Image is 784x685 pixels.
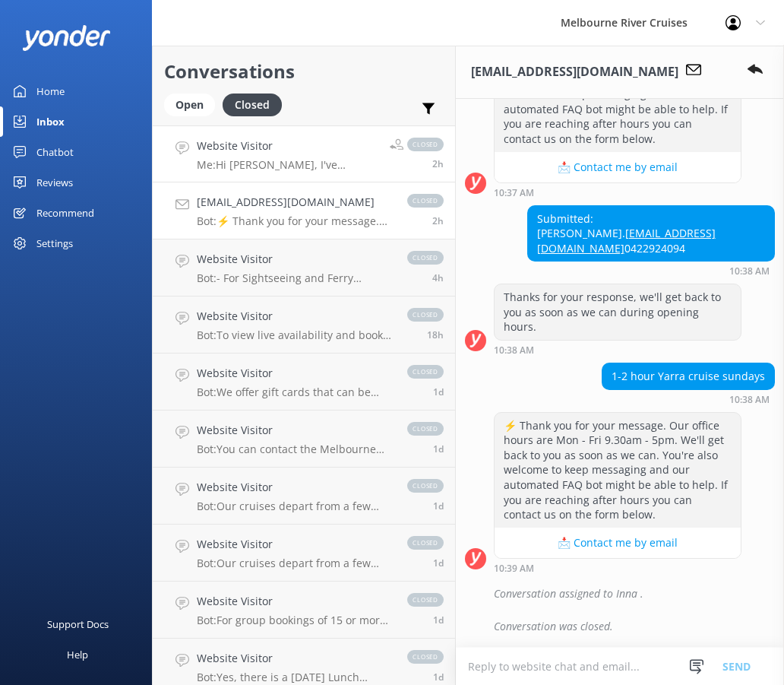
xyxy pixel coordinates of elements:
a: Website VisitorMe:Hi [PERSON_NAME], I've updated one of your entries to the Entree Tasting Platte... [153,125,455,182]
strong: 10:37 AM [494,189,534,198]
div: Conversation was closed. [494,614,775,639]
h4: Website Visitor [197,365,392,382]
span: closed [407,365,444,379]
span: 08:17am 17-Aug-2025 (UTC +10:00) Australia/Sydney [433,671,444,683]
h4: Website Visitor [197,479,392,496]
div: Settings [36,228,73,258]
div: Help [67,639,88,670]
p: Bot: You can contact the Melbourne River Cruises team by emailing [EMAIL_ADDRESS][DOMAIN_NAME]. V... [197,442,392,456]
div: Support Docs [47,609,109,639]
button: 📩 Contact me by email [495,152,741,182]
p: Me: Hi [PERSON_NAME], I've updated one of your entries to the Entree Tasting Platter, which inclu... [197,158,378,172]
span: 10:35am 17-Aug-2025 (UTC +10:00) Australia/Sydney [433,499,444,512]
span: closed [407,593,444,607]
span: closed [407,138,444,151]
div: 10:38am 18-Aug-2025 (UTC +10:00) Australia/Sydney [602,394,775,404]
span: 01:14pm 17-Aug-2025 (UTC +10:00) Australia/Sydney [433,385,444,398]
span: closed [407,650,444,664]
h2: Conversations [164,57,444,86]
a: Website VisitorBot:- For Sightseeing and Ferry Cruises, cancellations or rescheduling can be done... [153,239,455,297]
div: Thanks for your response, we'll get back to you as soon as we can during opening hours. [495,284,741,340]
span: 06:50pm 17-Aug-2025 (UTC +10:00) Australia/Sydney [427,328,444,341]
p: Bot: We offer gift cards that can be used for any of our cruises, including the dinner cruise. Yo... [197,385,392,399]
button: 📩 Contact me by email [495,528,741,558]
div: Open [164,94,215,116]
a: Website VisitorBot:For group bookings of 15 or more, please contact our team directly to discuss ... [153,582,455,639]
div: Inbox [36,106,65,137]
a: [EMAIL_ADDRESS][DOMAIN_NAME] [537,226,716,255]
span: closed [407,308,444,322]
span: 09:12am 18-Aug-2025 (UTC +10:00) Australia/Sydney [432,271,444,284]
strong: 10:38 AM [729,395,770,404]
div: Chatbot [36,137,74,167]
h4: Website Visitor [197,251,392,268]
div: 2025-08-18T01:18:29.004 [465,614,775,639]
a: Website VisitorBot:Our cruises depart from a few different locations along [GEOGRAPHIC_DATA] and ... [153,525,455,582]
span: closed [407,536,444,550]
div: Reviews [36,167,73,198]
div: Conversation assigned to Inna . [494,581,775,607]
div: Home [36,76,65,106]
a: Open [164,96,223,113]
span: closed [407,479,444,493]
span: closed [407,194,444,208]
a: Website VisitorBot:You can contact the Melbourne River Cruises team by emailing [EMAIL_ADDRESS][D... [153,411,455,468]
div: 10:37am 18-Aug-2025 (UTC +10:00) Australia/Sydney [494,187,741,198]
div: ⚡ Thank you for your message. Our office hours are Mon - Fri 9.30am - 5pm. We'll get back to you ... [495,413,741,528]
div: 2025-08-18T00:45:30.195 [465,581,775,607]
h4: Website Visitor [197,138,378,154]
div: 10:38am 18-Aug-2025 (UTC +10:00) Australia/Sydney [527,265,775,276]
p: Bot: - For Sightseeing and Ferry Cruises, cancellations or rescheduling can be done online up to ... [197,271,392,285]
a: Website VisitorBot:We offer gift cards that can be used for any of our cruises, including the din... [153,354,455,411]
h4: Website Visitor [197,422,392,439]
div: 10:39am 18-Aug-2025 (UTC +10:00) Australia/Sydney [494,563,741,573]
div: Closed [223,94,282,116]
a: Closed [223,96,289,113]
h4: Website Visitor [197,308,392,325]
p: Bot: Our cruises depart from a few different locations along [GEOGRAPHIC_DATA] and Federation [GE... [197,557,392,570]
a: Website VisitorBot:To view live availability and book your Melbourne River Cruise experience, ple... [153,297,455,354]
h4: [EMAIL_ADDRESS][DOMAIN_NAME] [197,194,392,211]
p: Bot: To view live availability and book your Melbourne River Cruise experience, please visit: [UR... [197,328,392,342]
span: 10:38am 18-Aug-2025 (UTC +10:00) Australia/Sydney [432,214,444,227]
strong: 10:38 AM [729,267,770,276]
p: Bot: ⚡ Thank you for your message. Our office hours are Mon - Fri 9.30am - 5pm. We'll get back to... [197,214,392,228]
h4: Website Visitor [197,593,392,610]
h4: Website Visitor [197,536,392,553]
span: 11:23am 18-Aug-2025 (UTC +10:00) Australia/Sydney [432,157,444,170]
h3: [EMAIL_ADDRESS][DOMAIN_NAME] [471,62,678,82]
a: Website VisitorBot:Our cruises depart from a few different locations along [GEOGRAPHIC_DATA] and ... [153,468,455,525]
strong: 10:38 AM [494,346,534,355]
p: Bot: Yes, there is a [DATE] Lunch Cruise. It is a 3-hour festive experience on [DATE], running fr... [197,671,392,684]
div: Recommend [36,198,94,228]
div: Submitted: [PERSON_NAME]. 0422924094 [528,206,774,262]
p: Bot: Our cruises depart from a few different locations along [GEOGRAPHIC_DATA] and Federation [GE... [197,499,392,513]
img: yonder-white-logo.png [23,25,110,50]
a: [EMAIL_ADDRESS][DOMAIN_NAME]Bot:⚡ Thank you for your message. Our office hours are Mon - Fri 9.30... [153,182,455,239]
span: closed [407,422,444,436]
span: 08:38am 17-Aug-2025 (UTC +10:00) Australia/Sydney [433,614,444,626]
span: 10:58am 17-Aug-2025 (UTC +10:00) Australia/Sydney [433,442,444,455]
h4: Website Visitor [197,650,392,667]
strong: 10:39 AM [494,564,534,573]
div: 1-2 hour Yarra cruise sundays [602,363,774,389]
p: Bot: For group bookings of 15 or more, please contact our team directly to discuss any current de... [197,614,392,627]
div: 10:38am 18-Aug-2025 (UTC +10:00) Australia/Sydney [494,344,741,355]
span: 09:56am 17-Aug-2025 (UTC +10:00) Australia/Sydney [433,557,444,569]
span: closed [407,251,444,265]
